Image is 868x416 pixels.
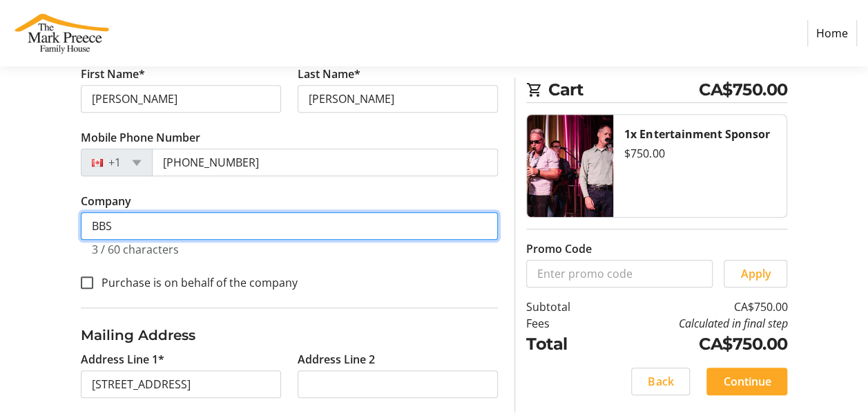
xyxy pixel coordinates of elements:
[298,66,360,82] label: Last Name*
[526,260,713,287] input: Enter promo code
[807,20,857,46] a: Home
[526,299,601,315] td: Subtotal
[601,315,787,332] td: Calculated in final step
[527,115,613,217] img: Entertainment Sponsor
[11,6,109,61] img: The Mark Preece Family House's Logo
[631,368,690,395] button: Back
[601,332,787,357] td: CA$750.00
[723,373,771,390] span: Continue
[81,129,200,146] label: Mobile Phone Number
[624,126,769,142] strong: 1x Entertainment Sponsor
[624,145,775,162] div: $750.00
[724,260,787,287] button: Apply
[81,325,499,346] h3: Mailing Address
[706,368,787,395] button: Continue
[526,332,601,357] td: Total
[81,66,145,82] label: First Name*
[648,373,673,390] span: Back
[601,299,787,315] td: CA$750.00
[81,193,131,209] label: Company
[298,351,375,368] label: Address Line 2
[93,274,298,291] label: Purchase is on behalf of the company
[92,242,179,257] tr-character-limit: 3 / 60 characters
[81,370,281,398] input: Address
[526,240,592,257] label: Promo Code
[548,77,699,102] span: Cart
[526,315,601,332] td: Fees
[81,351,164,368] label: Address Line 1*
[699,77,788,102] span: CA$750.00
[152,149,499,176] input: (506) 234-5678
[740,265,771,282] span: Apply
